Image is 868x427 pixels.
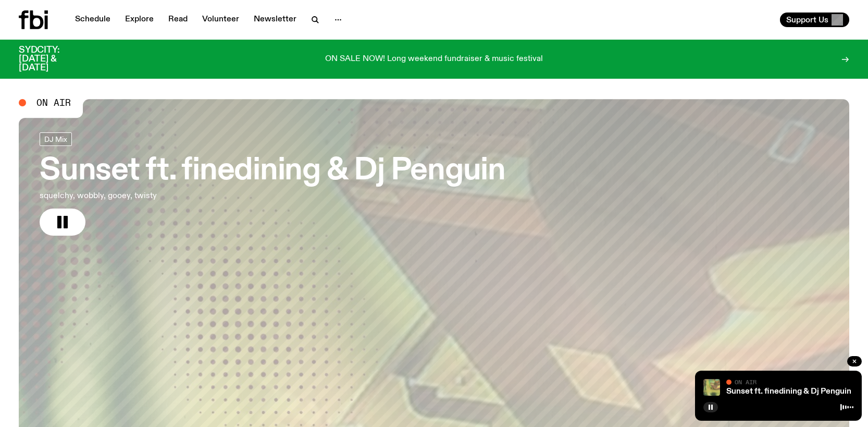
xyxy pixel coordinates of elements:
[325,55,543,64] p: ON SALE NOW! Long weekend fundraiser & music festival
[44,135,67,143] span: DJ Mix
[780,13,849,27] button: Support Us
[19,46,85,72] h3: SYDCITY: [DATE] & [DATE]
[40,132,72,146] a: DJ Mix
[162,13,194,27] a: Read
[40,132,505,236] a: Sunset ft. finedining & Dj Penguinsquelchy, wobbly, gooey, twisty
[69,13,117,27] a: Schedule
[735,379,757,385] span: On Air
[726,387,851,396] a: Sunset ft. finedining & Dj Penguin
[196,13,245,27] a: Volunteer
[786,15,828,25] span: Support Us
[247,13,303,27] a: Newsletter
[40,156,505,186] h3: Sunset ft. finedining & Dj Penguin
[119,13,160,27] a: Explore
[36,98,71,107] span: On Air
[40,190,306,202] p: squelchy, wobbly, gooey, twisty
